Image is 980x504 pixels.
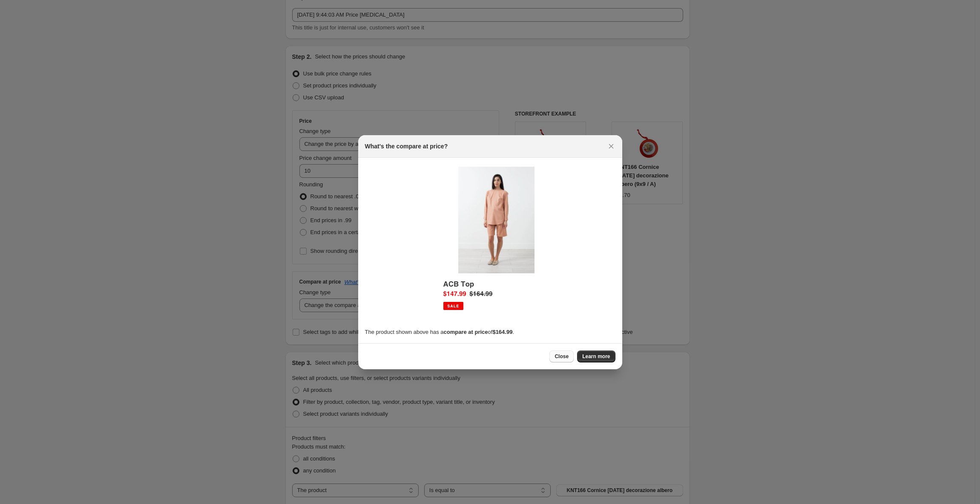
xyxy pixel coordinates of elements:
button: Close [605,140,617,152]
span: Learn more [582,353,610,360]
button: Close [549,350,574,362]
span: Close [555,353,569,360]
h2: What's the compare at price? [365,142,448,151]
p: The product shown above has a of . [365,328,615,336]
a: Learn more [577,350,615,362]
b: compare at price [444,329,488,335]
b: $164.99 [492,329,512,335]
img: Compare at price example [437,165,543,321]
